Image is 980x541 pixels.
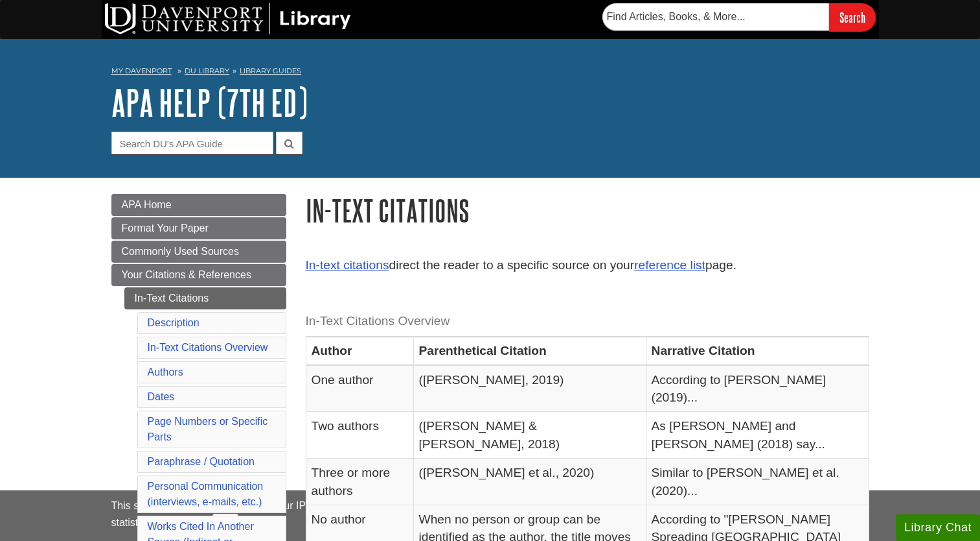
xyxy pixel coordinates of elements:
a: APA Help (7th Ed) [111,82,308,123]
span: Commonly Used Sources [122,246,239,257]
a: In-text citations [306,258,389,272]
th: Parenthetical Citation [413,337,646,365]
input: Search [829,3,876,31]
span: APA Home [122,199,172,210]
a: Description [148,317,199,328]
td: ([PERSON_NAME] et al., 2020) [413,459,646,505]
nav: breadcrumb [111,62,869,83]
img: DU Library [105,3,351,34]
form: Searches DU Library's articles, books, and more [602,3,876,31]
td: ([PERSON_NAME], 2019) [413,365,646,412]
td: As [PERSON_NAME] and [PERSON_NAME] (2018) say... [646,412,869,459]
a: DU Library [185,66,229,75]
td: Two authors [306,412,413,459]
span: Your Citations & References [122,269,251,280]
th: Narrative Citation [646,337,869,365]
a: Personal Communication(interviews, e-mails, etc.) [148,481,264,507]
a: Commonly Used Sources [111,241,286,263]
a: Authors [148,367,183,378]
td: One author [306,365,413,412]
a: Dates [148,391,175,402]
td: Similar to [PERSON_NAME] et al. (2020)... [646,459,869,505]
td: Three or more authors [306,459,413,505]
p: direct the reader to a specific source on your page. [306,256,869,275]
a: Page Numbers or Specific Parts [148,416,268,442]
td: ([PERSON_NAME] & [PERSON_NAME], 2018) [413,412,646,459]
h1: In-Text Citations [306,194,869,227]
a: Paraphrase / Quotation [148,456,255,467]
input: Find Articles, Books, & More... [602,3,829,30]
span: Format Your Paper [122,222,209,234]
caption: In-Text Citations Overview [306,307,869,336]
th: Author [306,337,413,365]
a: APA Home [111,194,286,216]
a: In-Text Citations Overview [148,342,268,353]
a: In-Text Citations [124,287,286,309]
input: Search DU's APA Guide [111,132,273,154]
a: reference list [634,258,705,272]
td: According to [PERSON_NAME] (2019)... [646,365,869,412]
button: Library Chat [896,514,980,541]
a: Library Guides [240,66,301,75]
a: Format Your Paper [111,217,286,239]
a: Your Citations & References [111,264,286,286]
a: My Davenport [111,66,172,77]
